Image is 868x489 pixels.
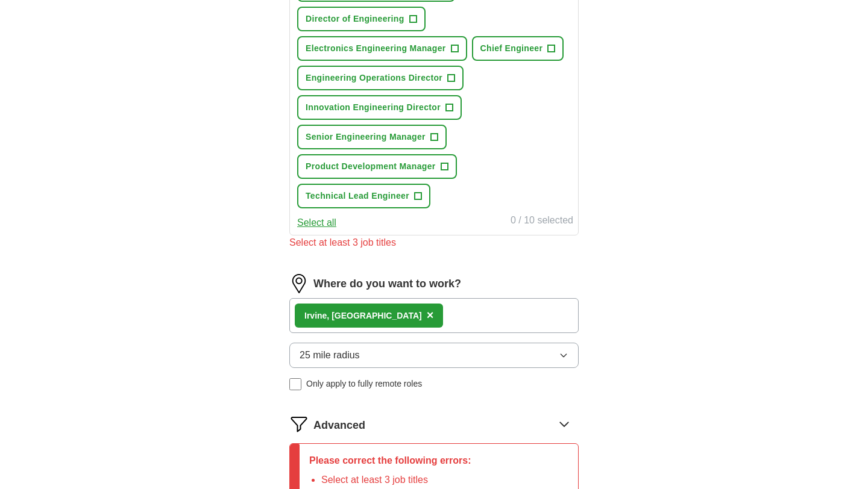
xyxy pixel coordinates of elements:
button: Chief Engineer [472,36,564,61]
span: Advanced [313,417,365,434]
button: Innovation Engineering Director [297,95,462,120]
button: Engineering Operations Director [297,66,464,90]
input: Only apply to fully remote roles [289,378,301,390]
div: Select at least 3 job titles [289,235,579,250]
button: Senior Engineering Manager [297,125,447,149]
button: Director of Engineering [297,7,426,31]
div: 0 / 10 selected [511,213,573,230]
button: × [427,307,434,325]
img: location.png [289,274,309,293]
div: vine, [GEOGRAPHIC_DATA] [304,310,422,322]
span: 25 mile radius [300,348,360,363]
span: Only apply to fully remote roles [306,378,422,390]
span: Chief Engineer [480,42,543,55]
label: Where do you want to work? [313,276,461,292]
strong: Ir [304,311,310,320]
span: Technical Lead Engineer [306,190,409,202]
li: Select at least 3 job titles [321,473,471,487]
span: Engineering Operations Director [306,72,442,84]
button: Electronics Engineering Manager [297,36,467,61]
button: Product Development Manager [297,154,457,179]
button: 25 mile radius [289,343,579,368]
span: Product Development Manager [306,160,436,173]
button: Technical Lead Engineer [297,184,430,208]
span: Senior Engineering Manager [306,131,426,143]
img: filter [289,414,309,434]
button: Select all [297,216,336,230]
p: Please correct the following errors: [309,453,471,468]
span: Director of Engineering [306,13,404,25]
span: Electronics Engineering Manager [306,42,446,55]
span: Innovation Engineering Director [306,101,441,114]
span: × [427,308,434,322]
